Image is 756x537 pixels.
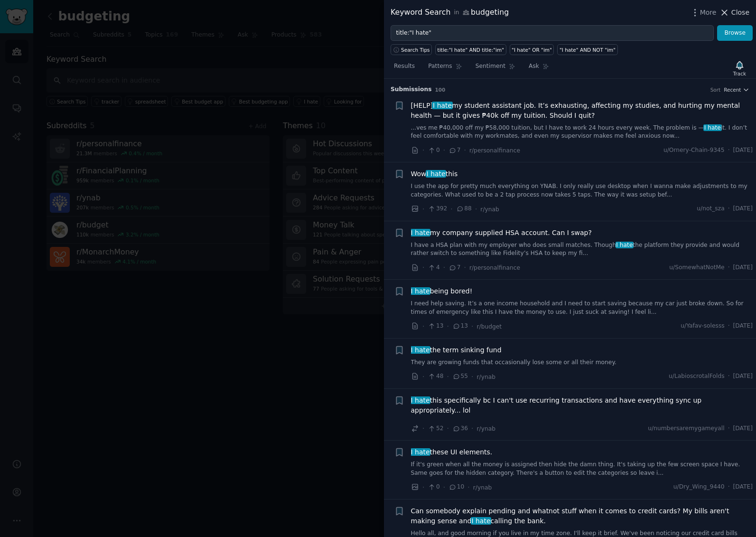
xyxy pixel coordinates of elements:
span: r/ynab [473,484,492,491]
div: "I hate" AND NOT "im" [560,47,616,53]
button: Search Tips [391,44,432,55]
span: Recent [724,86,741,93]
span: [DATE] [733,264,753,272]
span: 100 [435,87,446,93]
span: [DATE] [733,205,753,213]
span: r/personalfinance [469,147,520,154]
a: I need help saving. It’s a one income household and I need to start saving because my car just br... [411,300,753,316]
span: r/ynab [480,206,499,213]
a: I hatebeing bored! [411,286,473,296]
span: r/budget [477,323,502,330]
span: u/Dry_Wing_9440 [673,483,725,491]
span: 88 [456,205,472,213]
span: Results [394,62,415,71]
button: Close [719,8,749,18]
span: these UI elements. [411,447,493,457]
span: 36 [452,424,468,433]
span: · [728,424,730,433]
span: Sentiment [476,62,505,71]
span: 48 [428,372,443,381]
span: I hate [426,170,447,178]
span: · [422,482,424,492]
span: · [422,372,424,382]
span: · [443,145,445,155]
span: in [454,9,459,17]
span: 13 [428,322,443,330]
span: I hate [410,287,431,295]
span: · [422,204,424,214]
span: 7 [448,146,460,155]
div: "I hate" OR "im" [512,47,552,53]
span: More [700,8,717,18]
span: I hate [410,396,431,404]
span: · [728,264,730,272]
a: ...ves me ₱40,000 off my ₱58,000 tuition, but I have to work 24 hours every week. The problem is ... [411,124,753,141]
span: [HELP] my student assistant job. It’s exhausting, affecting my studies, and hurting my mental hea... [411,101,753,121]
span: 10 [448,483,464,491]
span: · [450,204,452,214]
a: "I hate" AND NOT "im" [557,44,617,55]
span: · [464,263,466,273]
span: the term sinking fund [411,345,502,355]
span: · [422,321,424,331]
a: Patterns [425,59,465,78]
button: Track [730,58,749,78]
span: r/ynab [477,374,495,380]
span: 13 [452,322,468,330]
span: Submission s [391,85,432,94]
span: · [447,424,449,433]
a: I hatethese UI elements. [411,447,493,457]
a: Results [391,59,418,78]
span: I hate [410,229,431,236]
span: · [447,321,449,331]
a: WowI hatethis [411,169,458,179]
span: 392 [428,205,447,213]
a: I hatethis specifically bc I can't use recurring transactions and have everything sync up appropr... [411,396,753,415]
span: r/personalfinance [469,264,520,271]
span: I hate [471,517,492,525]
span: Can somebody explain pending and whatnot stuff when it comes to credit cards? My bills aren't mak... [411,506,753,526]
span: u/numbersaremygameyall [648,424,724,433]
span: Wow this [411,169,458,179]
a: If it's green when all the money is assigned then hide the damn thing. It's taking up the few scr... [411,461,753,477]
span: · [728,322,730,330]
span: [DATE] [733,483,753,491]
span: r/ynab [477,425,495,432]
span: 0 [428,146,439,155]
span: I hate [410,448,431,456]
span: · [728,205,730,213]
span: u/Ornery-Chain-9345 [663,146,725,155]
span: · [443,263,445,273]
span: · [467,482,469,492]
span: · [728,146,730,155]
span: being bored! [411,286,473,296]
span: · [471,424,473,433]
a: I hatemy company supplied HSA account. Can I swap? [411,228,592,238]
span: u/Yafav-solesss [681,322,724,330]
a: I use the app for pretty much everything on YNAB. I only really use desktop when I wanna make adj... [411,182,753,199]
a: They are growing funds that occasionally lose some or all their money. [411,358,753,367]
span: 52 [428,424,443,433]
span: 0 [428,483,439,491]
span: 4 [428,264,439,272]
span: · [728,483,730,491]
span: [DATE] [733,146,753,155]
span: [DATE] [733,322,753,330]
span: Search Tips [401,47,430,53]
input: Try a keyword related to your business [391,25,714,41]
span: u/not_sza [697,205,724,213]
span: u/LabioscrotalFolds [669,372,725,381]
button: Recent [724,86,749,93]
span: my company supplied HSA account. Can I swap? [411,228,592,238]
a: title:"I hate" AND title:"im" [435,44,506,55]
a: I have a HSA plan with my employer who does small matches. ThoughI hatethe platform they provide ... [411,241,753,258]
span: 7 [448,264,460,272]
span: · [728,372,730,381]
span: · [422,424,424,433]
span: · [475,204,477,214]
span: [DATE] [733,424,753,433]
div: Keyword Search budgeting [391,7,509,19]
span: · [447,372,449,382]
a: Ask [525,59,552,78]
span: · [422,263,424,273]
